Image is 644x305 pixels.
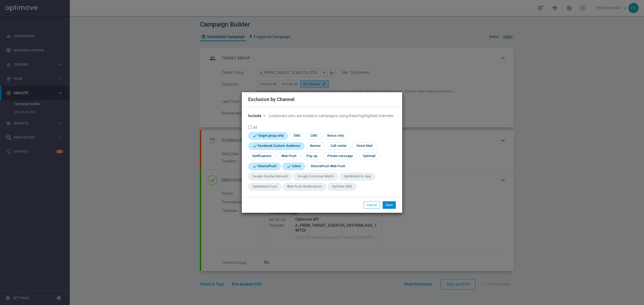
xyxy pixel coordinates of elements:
[332,184,352,189] div: OptiText SMS
[298,174,334,179] div: Google Customer Match
[253,174,288,179] div: Google Display Network
[248,114,261,118] span: Include
[262,114,266,118] i: arrow_drop_down
[383,201,396,209] button: Save
[253,184,277,189] div: OptiMobile Push
[253,125,257,129] label: All
[287,184,322,189] div: Web Push Notifications
[248,114,396,118] div: customers who are locked in campaigns using these highlighted channels:
[344,174,371,179] div: OptiMobile In-App
[248,96,295,103] h2: Exclusion by Channel
[248,114,268,118] button: Include arrow_drop_down
[364,201,380,209] button: Cancel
